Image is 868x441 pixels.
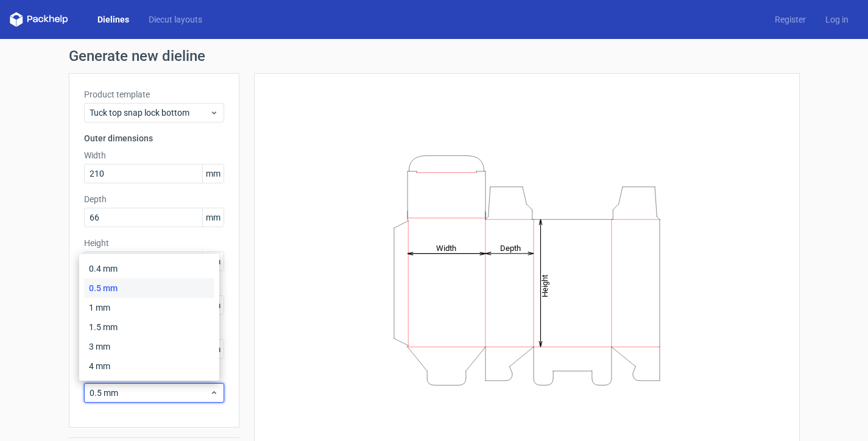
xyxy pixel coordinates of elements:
[84,278,214,298] div: 0.5 mm
[84,149,224,161] label: Width
[84,317,214,337] div: 1.5 mm
[90,387,210,399] span: 0.5 mm
[84,356,214,376] div: 4 mm
[88,13,139,26] a: Dielines
[202,164,224,183] span: mm
[765,13,816,26] a: Register
[84,259,214,278] div: 0.4 mm
[84,88,224,101] label: Product template
[84,237,224,249] label: Height
[202,252,224,270] span: mm
[90,107,210,119] span: Tuck top snap lock bottom
[84,193,224,205] label: Depth
[84,298,214,317] div: 1 mm
[69,49,800,63] h1: Generate new dieline
[139,13,212,26] a: Diecut layouts
[202,208,224,227] span: mm
[84,337,214,356] div: 3 mm
[816,13,858,26] a: Log in
[540,274,549,297] tspan: Height
[84,132,224,144] h3: Outer dimensions
[436,243,456,252] tspan: Width
[500,243,521,252] tspan: Depth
